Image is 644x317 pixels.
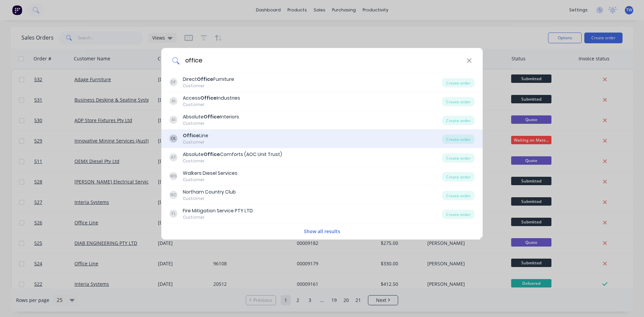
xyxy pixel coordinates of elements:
div: AI [169,97,177,105]
div: Create order [442,153,475,163]
div: Create order [442,116,475,125]
b: Office [204,151,220,158]
div: Customer [183,177,237,183]
b: Office [200,95,217,101]
div: Create order [442,172,475,181]
div: AI [169,116,177,124]
div: Walkers Diesel Services [183,170,237,177]
div: Line [183,132,208,139]
div: Direct Furniture [183,76,234,83]
b: Office [204,113,220,120]
div: DF [169,78,177,86]
div: WS [169,172,177,180]
div: Customer [183,158,282,164]
div: Create order [442,191,475,200]
b: Office [183,132,199,139]
button: Show all results [302,227,342,235]
div: Create order [442,135,475,144]
div: Create order [442,210,475,219]
div: Fire Mitigation Service PTY LTD [183,207,253,214]
div: OL [169,135,177,143]
div: Customer [183,120,239,126]
div: AT [169,153,177,161]
div: Create order [442,78,475,88]
div: Absolute Comforts (AOC Unit Trust) [183,151,282,158]
div: Create order [442,97,475,106]
input: Enter a customer name to create a new order... [179,48,467,73]
div: Access Industries [183,95,240,102]
div: Northam Country Club [183,189,236,196]
b: Office [197,76,213,83]
div: Customer [183,196,236,202]
div: Customer [183,102,240,108]
div: Absolute Interiors [183,113,239,120]
div: Customer [183,83,234,89]
div: FL [169,210,177,218]
div: NC [169,191,177,199]
div: Customer [183,139,208,145]
div: Customer [183,214,253,220]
